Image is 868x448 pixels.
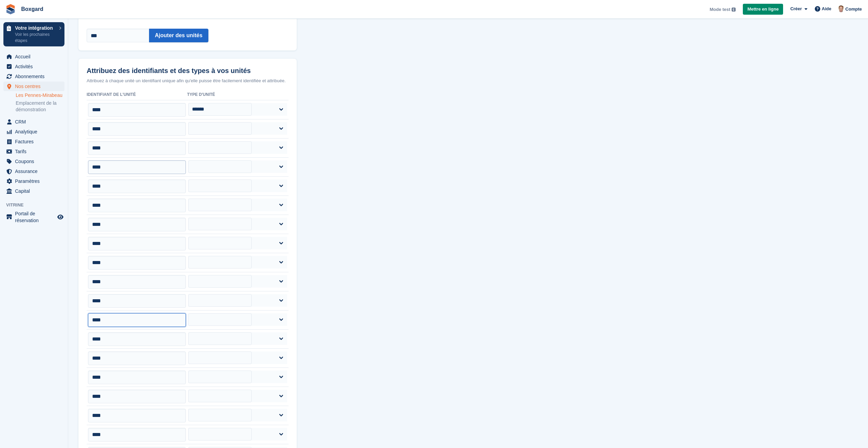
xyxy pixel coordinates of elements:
[3,117,64,127] a: menu
[15,167,56,176] span: Assurance
[187,89,289,100] th: Type d'unité
[16,92,64,99] a: Les Pennes-Mirabeau
[15,52,56,61] span: Accueil
[15,26,56,30] p: Votre intégration
[15,210,56,224] span: Portail de réservation
[845,6,862,13] span: Compte
[15,82,56,91] span: Nos centres
[3,127,64,136] a: menu
[15,176,56,186] span: Paramètres
[3,72,64,81] a: menu
[822,5,831,12] span: Aide
[16,100,64,113] a: Emplacement de la démonstration
[87,77,289,84] p: Attribuez à chaque unité un identifiant unique afin qu'elle puisse être facilement identifiée et ...
[5,4,16,14] img: stora-icon-8386f47178a22dfd0bd8f6a31ec36ba5ce8667c1dd55bd0f319d3a0aa187defe.svg
[15,72,56,81] span: Abonnements
[56,213,64,221] a: Boutique d'aperçu
[790,5,802,12] span: Créer
[3,186,64,196] a: menu
[87,89,187,100] th: Identifiant de l'unité
[149,29,208,42] button: Ajouter des unités
[3,52,64,61] a: menu
[732,8,736,12] img: icon-info-grey-7440780725fd019a000dd9b08b2336e03edf1995a4989e88bcd33f0948082b44.svg
[15,147,56,156] span: Tarifs
[743,4,783,15] a: Mettre en ligne
[87,67,251,75] strong: Attribuez des identifiants et des types à vos unités
[15,62,56,71] span: Activités
[838,5,844,12] img: Alban Mackay
[3,62,64,71] a: menu
[15,127,56,136] span: Analytique
[747,6,779,13] span: Mettre en ligne
[3,22,64,46] a: Votre intégration Voir les prochaines étapes
[15,137,56,146] span: Factures
[18,3,46,15] a: Boxgard
[3,176,64,186] a: menu
[15,31,56,44] p: Voir les prochaines étapes
[15,186,56,196] span: Capital
[3,157,64,166] a: menu
[15,157,56,166] span: Coupons
[3,147,64,156] a: menu
[3,137,64,146] a: menu
[3,82,64,91] a: menu
[6,202,68,208] span: Vitrine
[15,117,56,127] span: CRM
[3,210,64,224] a: menu
[710,6,731,13] span: Mode test
[3,167,64,176] a: menu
